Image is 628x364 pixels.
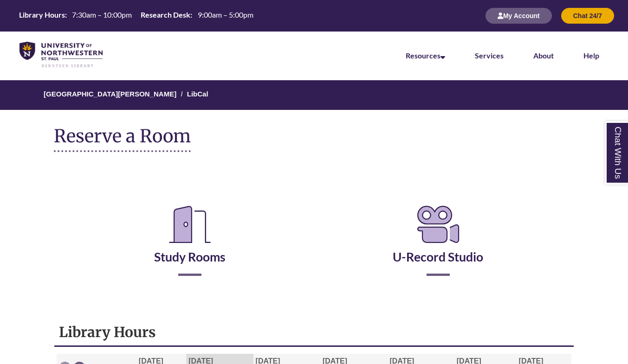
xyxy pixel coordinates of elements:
[406,51,445,60] a: Resources
[137,10,194,20] th: Research Desk:
[54,175,574,303] div: Reserve a Room
[583,51,599,60] a: Help
[486,12,552,19] a: My Account
[15,10,257,21] table: Hours Today
[187,90,208,98] a: LibCal
[393,226,483,264] a: U-Record Studio
[198,10,253,19] span: 9:00am – 5:00pm
[44,90,176,98] a: [GEOGRAPHIC_DATA][PERSON_NAME]
[72,10,132,19] span: 7:30am – 10:00pm
[19,42,103,68] img: UNWSP Library Logo
[475,51,504,60] a: Services
[533,51,554,60] a: About
[486,8,552,24] button: My Account
[15,10,257,22] a: Hours Today
[561,8,614,24] button: Chat 24/7
[54,126,191,152] h1: Reserve a Room
[154,226,226,264] a: Study Rooms
[15,10,68,20] th: Library Hours:
[561,12,614,19] a: Chat 24/7
[59,323,569,341] h1: Library Hours
[54,80,574,110] nav: Breadcrumb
